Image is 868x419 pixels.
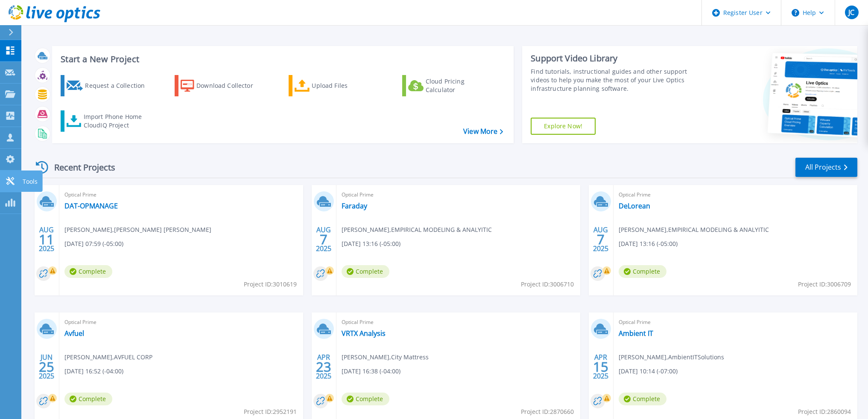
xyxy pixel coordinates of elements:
[619,265,666,278] span: Complete
[312,77,380,94] div: Upload Files
[619,225,769,234] span: [PERSON_NAME] , EMPIRICAL MODELING & ANALYITIC
[798,407,851,416] span: Project ID: 2860094
[619,329,653,338] a: Ambient IT
[316,224,332,255] div: AUG 2025
[342,239,400,249] span: [DATE] 13:16 (-05:00)
[175,75,270,96] a: Download Collector
[289,75,384,96] a: Upload Files
[64,353,152,362] span: [PERSON_NAME] , AVFUEL CORP
[593,224,609,255] div: AUG 2025
[619,202,650,210] a: DeLorean
[593,351,609,382] div: APR 2025
[342,367,400,376] span: [DATE] 16:38 (-04:00)
[316,363,331,370] span: 23
[85,77,153,94] div: Request a Collection
[39,236,54,243] span: 11
[64,393,112,405] span: Complete
[342,318,575,327] span: Optical Prime
[64,265,112,278] span: Complete
[795,158,857,177] a: All Projects
[531,118,596,135] a: Explore Now!
[619,239,678,249] span: [DATE] 13:16 (-05:00)
[342,202,367,210] a: Faraday
[463,127,503,136] a: View More
[64,190,298,199] span: Optical Prime
[531,67,702,93] div: Find tutorials, instructional guides and other support videos to help you make the most of your L...
[531,53,702,64] div: Support Video Library
[619,367,678,376] span: [DATE] 10:14 (-07:00)
[402,75,497,96] a: Cloud Pricing Calculator
[320,236,327,243] span: 7
[619,393,666,405] span: Complete
[342,329,386,338] a: VRTX Analysis
[61,55,503,64] h3: Start a New Project
[316,351,332,382] div: APR 2025
[848,9,854,16] span: JC
[244,280,297,289] span: Project ID: 3010619
[521,280,574,289] span: Project ID: 3006710
[39,363,54,370] span: 25
[61,75,156,96] a: Request a Collection
[64,329,84,338] a: Avfuel
[64,225,211,234] span: [PERSON_NAME] , [PERSON_NAME] [PERSON_NAME]
[342,190,575,199] span: Optical Prime
[342,353,429,362] span: [PERSON_NAME] , City Mattress
[619,318,852,327] span: Optical Prime
[798,280,851,289] span: Project ID: 3006709
[64,367,123,376] span: [DATE] 16:52 (-04:00)
[521,407,574,416] span: Project ID: 2870660
[64,202,118,210] a: DAT-OPMANAGE
[426,77,494,94] div: Cloud Pricing Calculator
[342,393,389,405] span: Complete
[593,363,608,370] span: 15
[64,318,298,327] span: Optical Prime
[342,225,492,234] span: [PERSON_NAME] , EMPIRICAL MODELING & ANALYITIC
[38,351,55,382] div: JUN 2025
[64,239,123,249] span: [DATE] 07:59 (-05:00)
[619,190,852,199] span: Optical Prime
[84,113,150,130] div: Import Phone Home CloudIQ Project
[23,170,38,193] p: Tools
[38,224,55,255] div: AUG 2025
[244,407,297,416] span: Project ID: 2952191
[33,157,127,178] div: Recent Projects
[342,265,389,278] span: Complete
[196,77,265,94] div: Download Collector
[597,236,605,243] span: 7
[619,353,724,362] span: [PERSON_NAME] , AmbientITSolutions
